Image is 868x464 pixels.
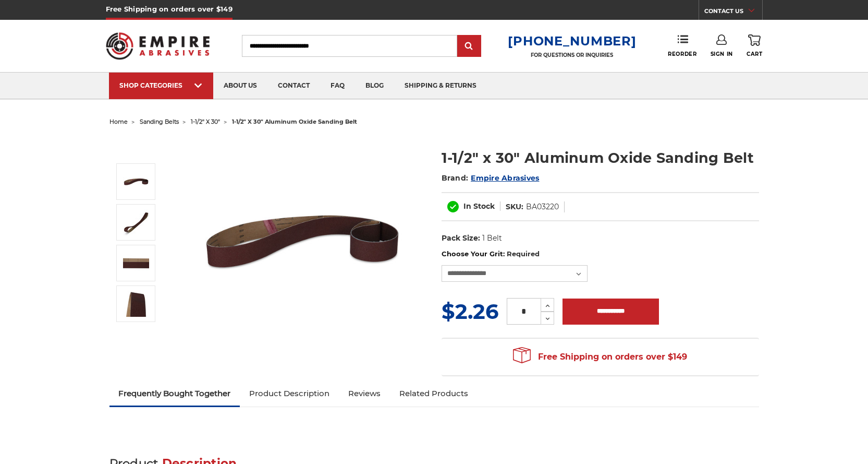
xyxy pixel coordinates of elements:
[711,51,733,57] span: Sign In
[123,291,149,317] img: 1-1/2" x 30" - Aluminum Oxide Sanding Belt
[123,250,149,276] img: 1-1/2" x 30" AOX Sanding Belt
[123,169,149,195] img: 1-1/2" x 30" Sanding Belt - Aluminum Oxide
[442,148,759,168] h1: 1-1/2" x 30" Aluminum Oxide Sanding Belt
[442,233,480,244] dt: Pack Size:
[442,173,469,183] span: Brand:
[508,33,636,49] a: [PHONE_NUMBER]
[704,5,762,20] a: CONTACT US
[320,73,355,99] a: faq
[109,382,240,405] a: Frequently Bought Together
[339,382,390,405] a: Reviews
[140,118,179,125] a: sanding belts
[526,201,559,212] dd: BA03220
[394,73,487,99] a: shipping & returns
[482,233,502,244] dd: 1 Belt
[213,73,267,99] a: about us
[442,299,498,324] span: $2.26
[199,137,407,346] img: 1-1/2" x 30" Sanding Belt - Aluminum Oxide
[668,34,696,57] a: Reorder
[747,51,762,57] span: Cart
[355,73,394,99] a: blog
[123,209,149,235] img: 1-1/2" x 30" Aluminum Oxide Sanding Belt
[390,382,478,405] a: Related Products
[232,118,357,125] span: 1-1/2" x 30" aluminum oxide sanding belt
[106,26,210,66] img: Empire Abrasives
[507,249,540,258] small: Required
[442,249,759,259] label: Choose Your Grit:
[471,173,539,183] a: Empire Abrasives
[267,73,320,99] a: contact
[119,81,203,89] div: SHOP CATEGORIES
[747,34,762,57] a: Cart
[513,347,687,367] span: Free Shipping on orders over $149
[109,118,128,125] a: home
[508,52,636,58] p: FOR QUESTIONS OR INQUIRIES
[506,201,523,212] dt: SKU:
[668,51,696,57] span: Reorder
[459,36,480,57] input: Submit
[240,382,339,405] a: Product Description
[191,118,220,125] a: 1-1/2" x 30"
[463,201,495,211] span: In Stock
